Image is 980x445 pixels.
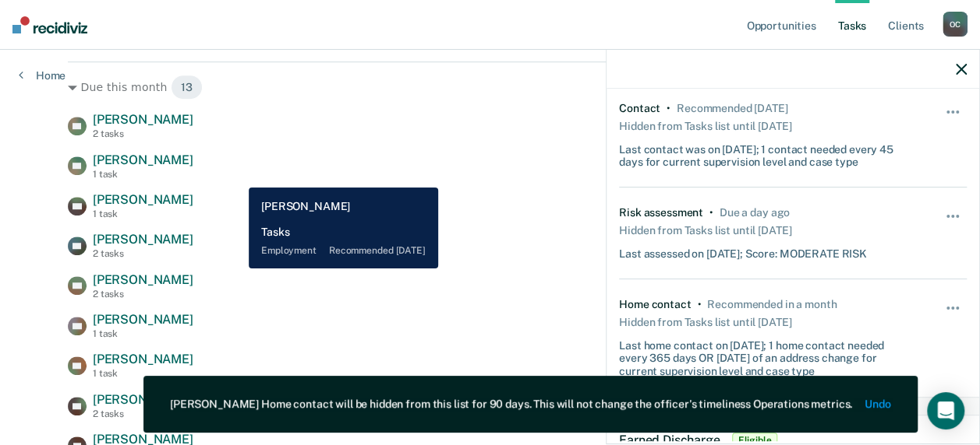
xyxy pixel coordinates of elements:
[677,102,787,115] div: Recommended 9 days ago
[19,68,65,82] a: Home
[667,102,670,115] div: •
[619,333,909,378] div: Last home contact on [DATE]; 1 home contact needed every 365 days OR [DATE] of an address change ...
[697,298,701,311] div: •
[93,128,193,139] div: 2 tasks
[93,368,193,379] div: 1 task
[93,152,193,167] span: [PERSON_NAME]
[68,75,912,100] div: Due this month
[619,219,791,241] div: Hidden from Tasks list until [DATE]
[943,12,968,37] div: O C
[170,398,852,411] div: [PERSON_NAME] Home contact will be hidden from this list for 90 days. This will not change the of...
[93,169,193,180] div: 1 task
[93,408,193,419] div: 2 tasks
[927,392,964,429] div: Open Intercom Messenger
[93,192,193,207] span: [PERSON_NAME]
[93,208,193,219] div: 1 task
[619,206,703,219] div: Risk assessment
[93,289,193,300] div: 2 tasks
[707,298,837,311] div: Recommended in a month
[619,137,909,170] div: Last contact was on [DATE]; 1 contact needed every 45 days for current supervision level and case...
[93,352,193,366] span: [PERSON_NAME]
[93,112,193,127] span: [PERSON_NAME]
[12,16,87,33] img: Recidiviz
[171,75,203,100] span: 13
[93,248,193,259] div: 2 tasks
[709,206,713,219] div: •
[720,206,790,219] div: Due a day ago
[865,398,891,411] button: Undo
[93,272,193,287] span: [PERSON_NAME]
[619,102,660,115] div: Contact
[619,298,691,311] div: Home contact
[93,232,193,247] span: [PERSON_NAME]
[619,311,791,333] div: Hidden from Tasks list until [DATE]
[93,328,193,339] div: 1 task
[93,312,193,327] span: [PERSON_NAME]
[619,241,867,261] div: Last assessed on [DATE]; Score: MODERATE RISK
[93,392,193,407] span: [PERSON_NAME]
[619,115,791,137] div: Hidden from Tasks list until [DATE]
